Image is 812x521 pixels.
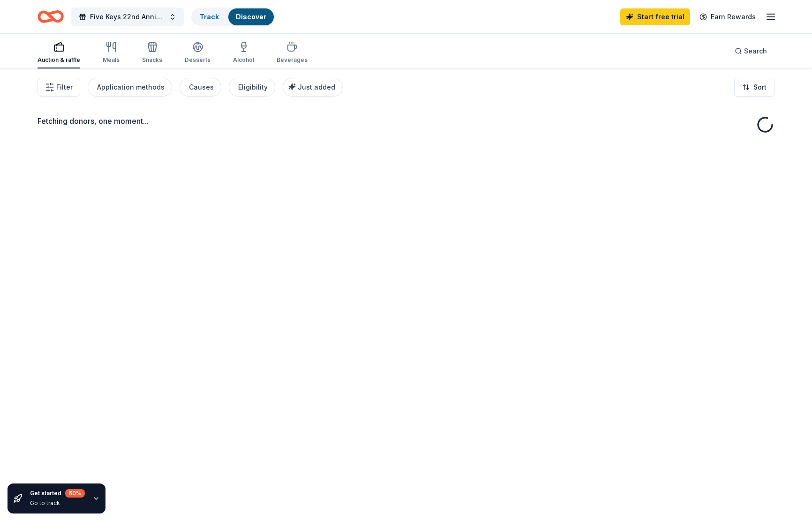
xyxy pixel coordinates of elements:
[233,56,254,64] div: Alcohol
[277,38,308,68] button: Beverages
[38,78,80,97] button: Filter
[56,82,73,93] span: Filter
[38,56,80,64] div: Auction & raffle
[142,38,162,68] button: Snacks
[103,38,120,68] button: Meals
[191,8,275,26] button: TrackDiscover
[238,82,268,93] div: Eligibility
[734,78,774,97] button: Sort
[283,78,343,97] button: Just added
[97,82,165,93] div: Application methods
[30,499,85,507] div: Go to track
[103,56,120,64] div: Meals
[277,56,308,64] div: Beverages
[88,78,172,97] button: Application methods
[90,11,165,23] span: Five Keys 22nd Anniversary Celebration and Fundraiser
[298,83,335,91] span: Just added
[185,56,211,64] div: Desserts
[236,13,266,21] a: Discover
[229,78,275,97] button: Eligibility
[694,8,761,25] a: Earn Rewards
[65,489,85,498] div: 60 %
[200,13,219,21] a: Track
[620,8,690,25] a: Start free trial
[233,38,254,68] button: Alcohol
[30,489,85,498] div: Get started
[38,115,774,127] div: Fetching donors, one moment...
[753,82,767,93] span: Sort
[180,78,221,97] button: Causes
[38,6,64,28] a: Home
[189,82,214,93] div: Causes
[71,8,184,26] button: Five Keys 22nd Anniversary Celebration and Fundraiser
[38,38,80,68] button: Auction & raffle
[185,38,211,68] button: Desserts
[727,42,774,60] button: Search
[142,56,162,64] div: Snacks
[744,45,767,57] span: Search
